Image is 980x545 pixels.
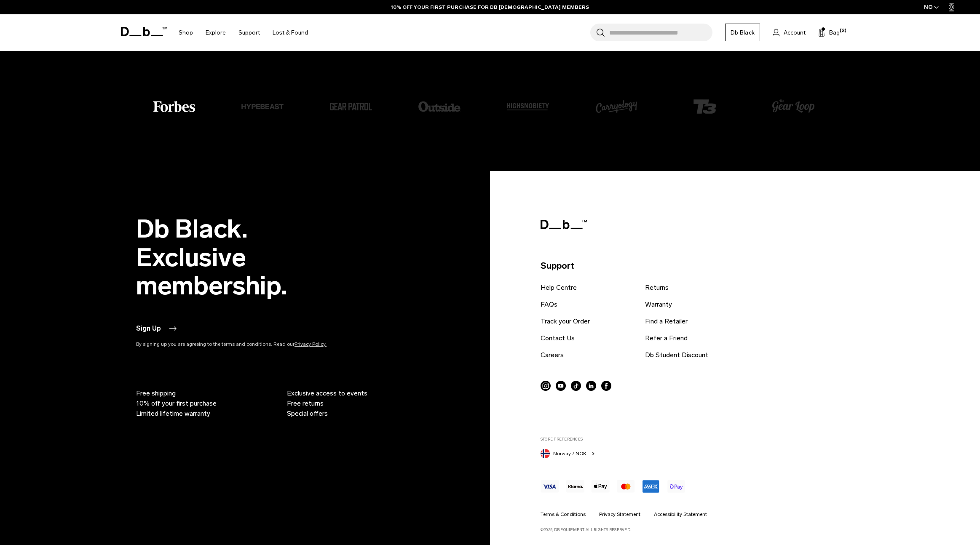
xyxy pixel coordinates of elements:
[840,27,846,35] span: (2)
[136,323,178,334] button: Sign Up
[241,85,330,131] li: 2 / 8
[541,316,590,326] a: Track your Order
[645,283,669,293] a: Returns
[330,103,418,113] li: 3 / 8
[553,450,586,457] span: Norway / NOK
[541,449,550,458] img: Norway
[295,341,327,347] a: Privacy Policy.
[136,215,364,299] h2: Db Black. Exclusive membership.
[541,350,564,360] a: Careers
[684,85,726,128] img: T3-shopify_7ab890f7-51d7-4acd-8d4e-df8abd1ca271_small.png
[287,398,324,409] span: Free returns
[330,103,372,110] img: Daco_1655573_20a5ef07-18c4-42cd-9956-22994a13a09f_small.png
[645,299,672,310] a: Warranty
[241,85,284,128] img: Daco_1655574_small.png
[507,103,595,113] li: 5 / 8
[541,510,586,518] a: Terms & Conditions
[136,340,364,348] p: By signing up you are agreeing to the terms and conditions. Read our
[773,27,806,37] a: Account
[136,398,217,409] span: 10% off your first purchase
[153,101,195,112] img: forbes_logo_small.png
[136,409,210,419] span: Limited lifetime warranty
[507,103,549,110] img: Highsnobiety_Logo_text-white_small.png
[273,18,308,48] a: Lost & Found
[287,409,328,419] span: Special offers
[287,388,367,398] span: Exclusive access to events
[541,259,835,272] p: Support
[684,85,772,131] li: 7 / 8
[595,85,684,131] li: 6 / 8
[654,510,707,518] a: Accessibility Statement
[136,388,176,398] span: Free shipping
[645,316,688,326] a: Find a Retailer
[418,85,461,128] img: Daco_1655575_small.png
[541,436,835,442] label: Store Preferences
[772,99,861,117] li: 8 / 8
[418,85,507,131] li: 4 / 8
[172,14,314,51] nav: Main Navigation
[541,299,557,310] a: FAQs
[784,28,806,37] span: Account
[179,18,193,48] a: Shop
[645,350,708,360] a: Db Student Discount
[206,18,226,48] a: Explore
[645,333,688,343] a: Refer a Friend
[829,28,840,37] span: Bag
[541,447,597,458] button: Norway Norway / NOK
[153,101,241,115] li: 1 / 8
[541,283,577,293] a: Help Centre
[238,18,260,48] a: Support
[818,27,840,37] button: Bag (2)
[599,510,640,518] a: Privacy Statement
[725,24,760,41] a: Db Black
[772,99,814,114] img: gl-og-img_small.png
[541,333,575,343] a: Contact Us
[541,524,835,533] p: ©2025, Db Equipment. All rights reserved.
[595,85,637,128] img: Daco_1655576_small.png
[391,3,589,11] a: 10% OFF YOUR FIRST PURCHASE FOR DB [DEMOGRAPHIC_DATA] MEMBERS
